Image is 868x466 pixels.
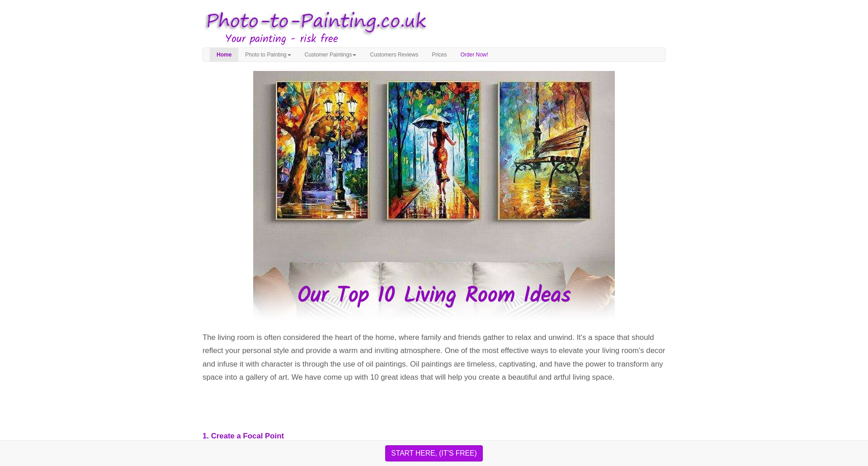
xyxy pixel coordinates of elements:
a: Photo to Painting [238,48,297,61]
p: 1. Create a Focal Point [203,429,665,442]
h1: Our Top 10 Living Room Ideas [203,284,665,308]
img: Paintings for your living room [253,71,615,320]
button: START HERE, (IT'S FREE) [385,445,482,461]
a: Customer Paintings [298,48,363,61]
img: Photo to Painting [198,5,429,39]
h3: Your painting - risk free [225,33,665,45]
a: Prices [425,48,453,61]
a: Customers Reviews [363,48,425,61]
p: The living room is often considered the heart of the home, where family and friends gather to rel... [203,331,665,384]
a: Home [210,48,238,61]
a: Order Now! [454,48,495,61]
